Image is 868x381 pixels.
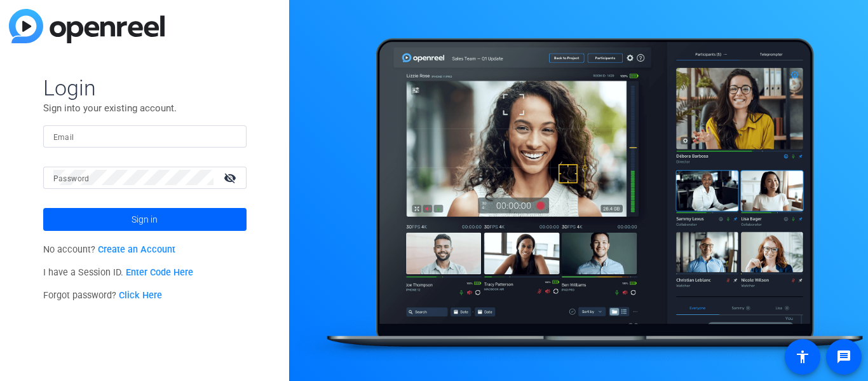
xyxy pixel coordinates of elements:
a: Create an Account [98,244,175,255]
button: Sign in [43,208,247,231]
span: Login [43,74,247,101]
img: blue-gradient.svg [9,9,165,43]
span: No account? [43,244,176,255]
span: I have a Session ID. [43,267,194,278]
mat-icon: accessibility [795,349,810,364]
span: Sign in [132,204,158,235]
mat-label: Email [53,133,74,142]
span: Forgot password? [43,290,163,301]
mat-label: Password [53,174,90,183]
input: Enter Email Address [53,128,236,144]
p: Sign into your existing account. [43,101,247,115]
a: Click Here [119,290,162,301]
mat-icon: visibility_off [216,169,247,187]
a: Enter Code Here [126,267,193,278]
mat-icon: message [836,349,851,364]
